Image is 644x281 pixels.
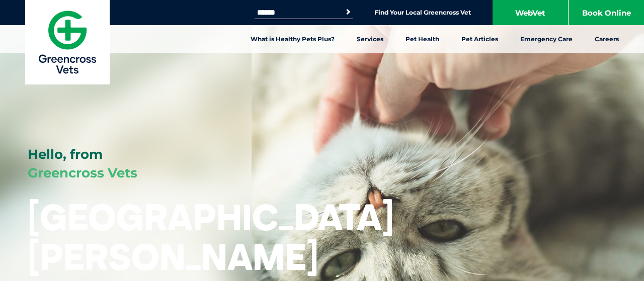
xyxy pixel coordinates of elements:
[450,25,509,53] a: Pet Articles
[343,7,353,17] button: Search
[509,25,584,53] a: Emergency Care
[28,165,137,181] span: Greencross Vets
[28,197,394,276] h1: [GEOGRAPHIC_DATA][PERSON_NAME]
[346,25,394,53] a: Services
[28,146,103,162] span: Hello, from
[374,9,471,17] a: Find Your Local Greencross Vet
[239,25,346,53] a: What is Healthy Pets Plus?
[584,25,630,53] a: Careers
[394,25,450,53] a: Pet Health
